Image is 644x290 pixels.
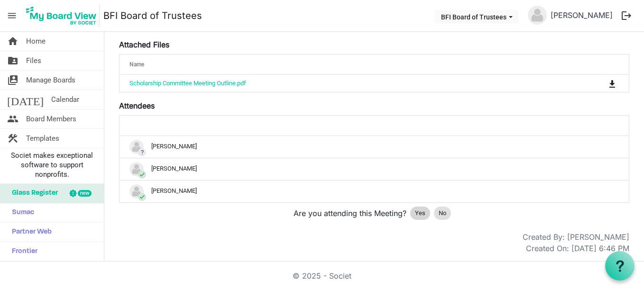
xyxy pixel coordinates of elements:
td: Scholarship Committee Meeting Outline.pdf is template cell column header Name [120,75,570,92]
img: My Board View Logo [23,4,100,27]
span: Files [26,51,41,70]
img: no-profile-picture.svg [129,162,144,176]
span: Calendar [51,90,79,109]
img: no-profile-picture.svg [129,140,144,154]
div: Created By: [PERSON_NAME] [523,231,629,243]
span: check [138,193,146,201]
span: menu [3,7,21,25]
span: Glass Register [7,184,58,203]
span: Name [129,61,144,68]
span: people [7,109,18,128]
a: My Board View Logo [23,4,103,27]
td: checkPam White is template cell column header [120,180,629,202]
span: Templates [26,129,59,148]
div: Yes [410,207,430,220]
span: Sumac [7,203,34,222]
span: home [7,32,18,51]
span: No [439,208,446,218]
label: Attached Files [119,39,169,50]
span: Home [26,32,46,51]
span: ? [138,148,146,156]
span: Are you attending this Meeting? [294,208,406,219]
button: Download [606,77,619,90]
a: © 2025 - Societ [293,271,351,281]
span: folder_shared [7,51,18,70]
button: logout [616,6,636,26]
button: BFI Board of Trustees dropdownbutton [435,10,519,23]
a: [PERSON_NAME] [547,6,616,25]
div: new [78,190,92,197]
span: construction [7,129,18,148]
div: [PERSON_NAME] [129,184,619,199]
a: BFI Board of Trustees [103,6,202,25]
span: Frontier [7,242,37,261]
div: [PERSON_NAME] [129,140,619,154]
td: checkGreg Kyrouac is template cell column header [120,158,629,180]
span: Manage Boards [26,71,75,90]
td: ?Brent Cloyd is template cell column header [120,136,629,158]
span: switch_account [7,71,18,90]
span: check [138,171,146,179]
span: [DATE] [7,90,44,109]
div: Created On: [DATE] 6:46 PM [526,243,629,254]
td: is Command column column header [570,75,629,92]
div: [PERSON_NAME] [129,162,619,176]
span: Partner Web [7,223,52,242]
span: Yes [415,208,425,218]
span: Board Members [26,109,76,128]
img: no-profile-picture.svg [129,184,144,199]
label: Attendees [119,100,155,111]
div: No [434,207,451,220]
img: no-profile-picture.svg [528,6,547,25]
span: Societ makes exceptional software to support nonprofits. [4,151,100,179]
a: Scholarship Committee Meeting Outline.pdf [129,80,246,87]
